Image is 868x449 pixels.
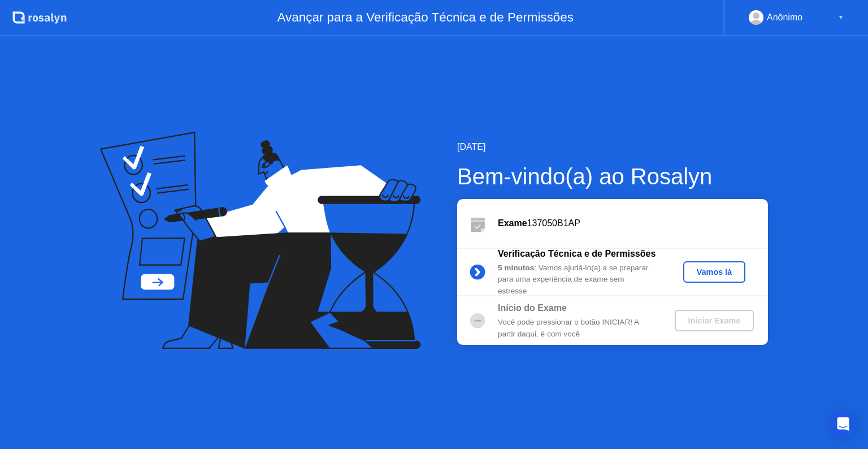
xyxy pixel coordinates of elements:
div: Open Intercom Messenger [830,411,857,438]
div: [DATE] [457,140,768,154]
div: Anônimo [767,10,802,25]
b: 5 minutos [498,264,534,272]
div: 137050B1AP [498,217,768,230]
b: Início do Exame [498,303,567,313]
b: Exame [498,218,527,228]
div: : Vamos ajudá-lo(a) a se preparar para uma experiência de exame sem estresse [498,262,661,297]
div: Iniciar Exame [679,316,750,325]
button: Vamos lá [683,261,745,283]
div: Bem-vindo(a) ao Rosalyn [457,159,768,193]
button: Iniciar Exame [675,310,754,331]
div: Você pode pressionar o botão INICIAR! A partir daqui, é com você [498,317,661,340]
b: Verificação Técnica e de Permissões [498,249,656,258]
div: ▼ [838,10,844,25]
div: Vamos lá [688,267,741,277]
